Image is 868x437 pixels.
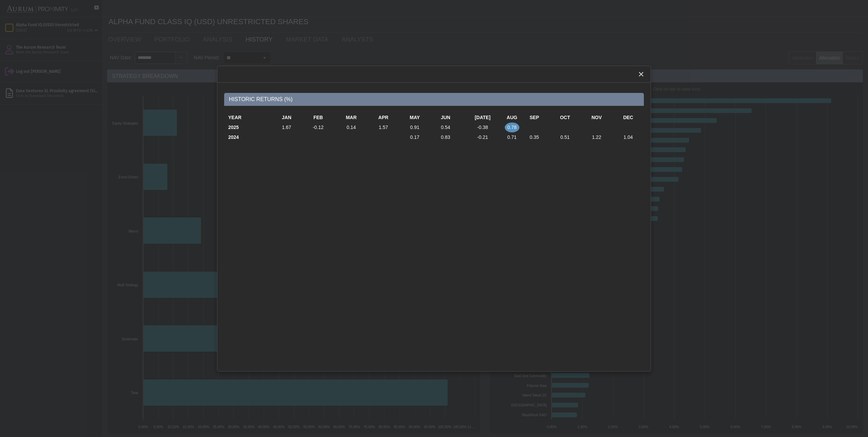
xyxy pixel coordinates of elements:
td: 0.91 [399,123,431,132]
th: SEP [519,113,550,123]
th: MAR [335,113,368,123]
td: -0.12 [302,123,335,132]
td: 0.51 [549,132,581,142]
th: FEB [302,113,335,123]
th: [DATE] [461,113,504,123]
th: DEC [613,113,644,123]
th: 2024 [224,132,271,142]
td: 0.35 [519,132,550,142]
th: MAY [399,113,431,123]
td: 1.57 [368,123,399,132]
td: 0.54 [431,123,461,132]
th: 2025 [224,123,271,132]
td: 1.67 [271,123,302,132]
td: 1.04 [613,132,644,142]
td: 0.71 [505,132,519,142]
div: Close [635,68,647,80]
th: JAN [271,113,302,123]
th: JUN [431,113,461,123]
th: APR [368,113,399,123]
td: -0.38 [461,123,504,132]
td: 0.17 [399,132,431,142]
td: 0.83 [431,132,461,142]
div: HISTORIC RETURNS (%) [224,93,644,106]
td: 0.78 [505,123,519,132]
th: OCT [549,113,581,123]
td: 1.22 [581,132,613,142]
th: AUG [505,113,519,123]
th: NOV [581,113,613,123]
td: -0.21 [461,132,504,142]
th: YEAR [224,113,271,123]
td: 0.14 [335,123,368,132]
